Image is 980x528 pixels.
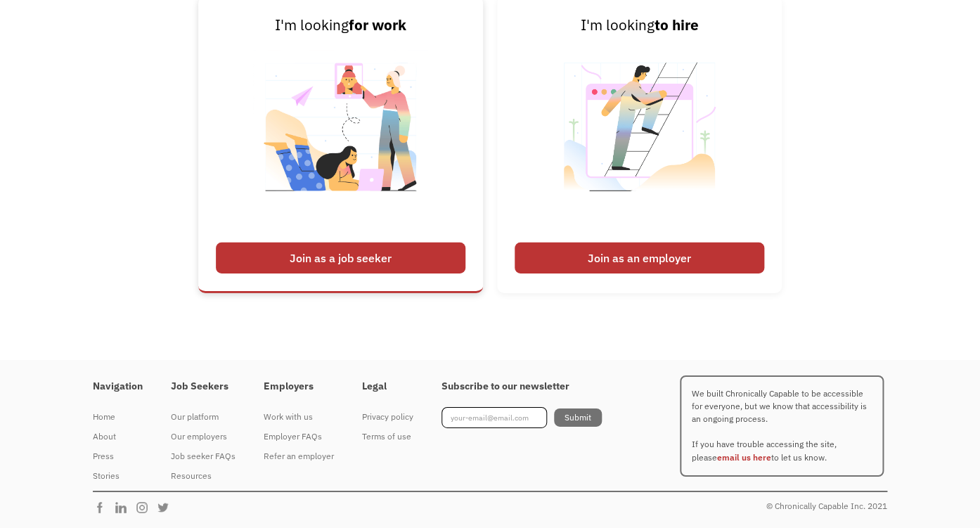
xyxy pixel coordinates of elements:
[766,498,887,515] div: © Chronically Capable Inc. 2021
[93,428,143,445] div: About
[441,407,602,428] form: Footer Newsletter
[171,466,236,486] a: Resources
[515,243,764,273] div: Join as an employer
[552,37,727,236] img: Illustrated image of someone looking to hire
[362,428,413,445] div: Terms of use
[264,380,334,393] h4: Employers
[362,408,413,425] div: Privacy policy
[264,428,334,445] div: Employer FAQs
[114,501,135,515] img: Chronically Capable Linkedin Page
[93,380,143,393] h4: Navigation
[717,452,771,463] a: email us here
[655,15,699,34] strong: to hire
[349,15,406,34] strong: for work
[171,407,236,427] a: Our platform
[515,14,764,37] div: I'm looking
[171,446,236,466] a: Job seeker FAQs
[93,427,143,446] a: About
[171,380,236,393] h4: Job Seekers
[253,37,428,236] img: Illustrated image of people looking for work
[216,243,465,273] div: Join as a job seeker
[156,501,177,515] img: Chronically Capable Twitter Page
[554,408,602,427] input: Submit
[362,380,413,393] h4: Legal
[171,428,236,445] div: Our employers
[264,448,334,465] div: Refer an employer
[264,446,334,466] a: Refer an employer
[93,466,143,486] a: Stories
[171,448,236,465] div: Job seeker FAQs
[93,408,143,425] div: Home
[93,468,143,484] div: Stories
[93,448,143,465] div: Press
[171,468,236,484] div: Resources
[362,407,413,427] a: Privacy policy
[362,427,413,446] a: Terms of use
[171,408,236,425] div: Our platform
[135,501,156,515] img: Chronically Capable Instagram Page
[171,427,236,446] a: Our employers
[93,446,143,466] a: Press
[441,407,547,428] input: your-email@email.com
[441,380,602,393] h4: Subscribe to our newsletter
[93,501,114,515] img: Chronically Capable Facebook Page
[216,14,465,37] div: I'm looking
[264,408,334,425] div: Work with us
[93,407,143,427] a: Home
[680,375,884,477] p: We built Chronically Capable to be accessible for everyone, but we know that accessibility is an ...
[264,407,334,427] a: Work with us
[264,427,334,446] a: Employer FAQs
